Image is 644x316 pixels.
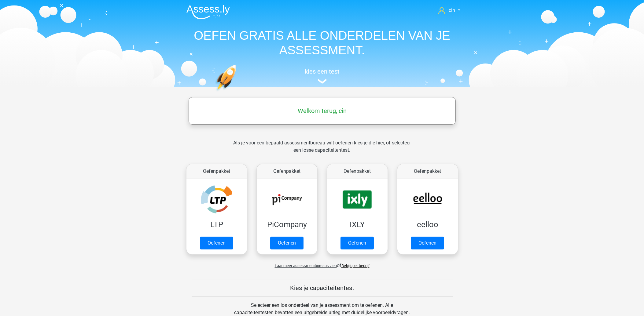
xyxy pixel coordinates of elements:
[275,263,337,268] span: Laat meer assessmentbureaus zien
[192,107,453,114] h5: Welkom terug, cin
[341,263,370,268] a: Bekijk per bedrijf
[182,257,463,269] div: of
[182,68,463,75] h5: kies een test
[186,5,230,19] img: Assessly
[340,237,374,249] a: Oefenen
[182,28,463,57] h1: OEFEN GRATIS ALLE ONDERDELEN VAN JE ASSESSMENT.
[411,237,444,249] a: Oefenen
[200,237,233,249] a: Oefenen
[449,7,455,13] span: cin
[192,284,453,292] h5: Kies je capaciteitentest
[215,65,260,120] img: oefenen
[318,79,327,84] img: assessment
[228,139,416,161] div: Als je voor een bepaald assessmentbureau wilt oefenen kies je die hier, of selecteer een losse ca...
[270,237,304,249] a: Oefenen
[436,7,462,14] a: cin
[182,68,463,84] a: kies een test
